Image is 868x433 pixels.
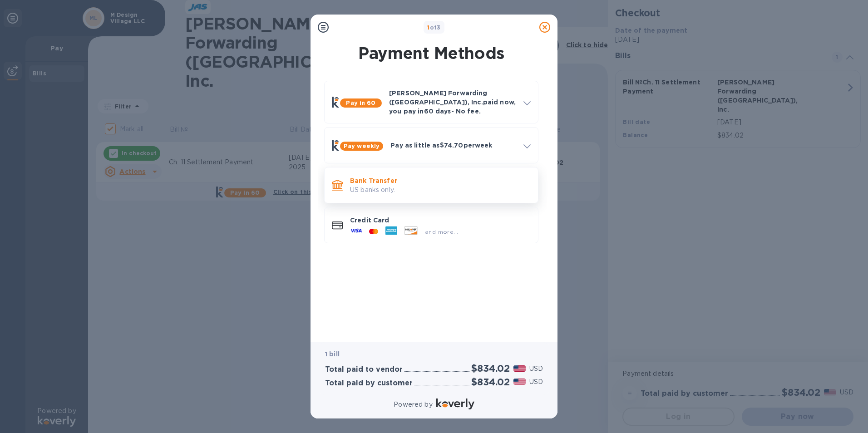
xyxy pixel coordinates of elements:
[344,143,380,149] b: Pay weekly
[436,399,474,409] img: Logo
[350,185,531,195] p: US banks only.
[325,365,403,374] h3: Total paid to vendor
[325,350,340,358] b: 1 bill
[425,228,458,235] span: and more...
[325,379,413,388] h3: Total paid by customer
[529,364,543,374] p: USD
[471,363,510,374] h2: $834.02
[389,89,516,116] p: [PERSON_NAME] Forwarding ([GEOGRAPHIC_DATA]), Inc. paid now, you pay in 60 days - No fee.
[529,377,543,387] p: USD
[390,141,516,150] p: Pay as little as $74.70 per week
[322,44,540,63] h1: Payment Methods
[471,376,510,388] h2: $834.02
[427,24,441,31] b: of 3
[394,400,432,409] p: Powered by
[346,99,375,106] b: Pay in 60
[350,176,531,185] p: Bank Transfer
[513,365,526,372] img: USD
[513,379,526,385] img: USD
[350,216,531,225] p: Credit Card
[427,24,429,31] span: 1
